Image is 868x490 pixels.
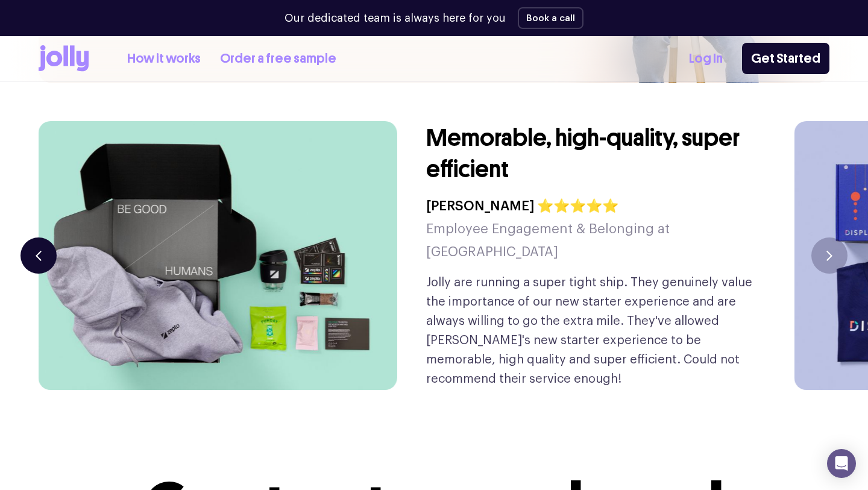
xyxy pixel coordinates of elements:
button: Book a call [518,7,583,29]
a: Get Started [742,43,829,74]
p: Jolly are running a super tight ship. They genuinely value the importance of our new starter expe... [426,273,756,389]
a: How it works [127,49,201,69]
a: Order a free sample [220,49,336,69]
a: Log In [689,49,723,69]
div: Open Intercom Messenger [827,449,856,478]
h3: Memorable, high-quality, super efficient [426,122,756,185]
h5: Employee Engagement & Belonging at [GEOGRAPHIC_DATA] [426,218,756,263]
p: Our dedicated team is always here for you [285,10,506,27]
h4: [PERSON_NAME] ⭐⭐⭐⭐⭐ [426,195,756,218]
